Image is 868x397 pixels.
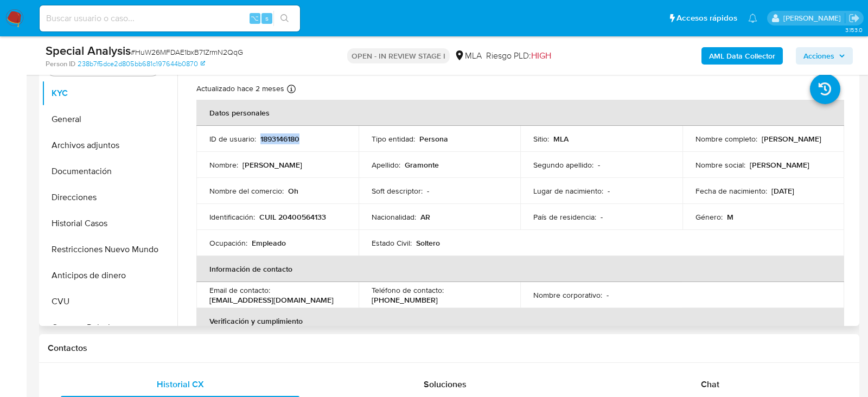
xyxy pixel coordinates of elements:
th: Información de contacto [196,256,844,282]
span: Historial CX [157,378,204,390]
span: Chat [701,378,719,390]
p: 1893146180 [260,134,299,144]
button: Documentación [42,158,177,184]
p: Oh [288,186,298,196]
p: lourdes.morinigo@mercadolibre.com [783,13,845,23]
p: Género : [695,212,723,222]
p: Actualizado hace 2 meses [196,84,284,94]
p: [PHONE_NUMBER] [372,295,438,305]
p: Nombre social : [695,160,745,170]
p: Nombre : [209,160,238,170]
p: - [608,186,610,196]
span: Accesos rápidos [676,12,737,24]
p: Empleado [252,238,286,248]
span: s [265,13,269,23]
button: Anticipos de dinero [42,262,177,289]
a: 238b7f5dce2d805bb681c197644b0870 [78,59,205,69]
span: HIGH [531,49,551,62]
input: Buscar usuario o caso... [40,11,300,25]
button: General [42,106,177,132]
p: Teléfono de contacto : [372,285,444,295]
button: Direcciones [42,184,177,210]
button: Historial Casos [42,210,177,236]
p: [PERSON_NAME] [242,160,302,170]
p: Fecha de nacimiento : [695,186,767,196]
p: Nacionalidad : [372,212,416,222]
p: Nombre del comercio : [209,186,284,196]
p: Nombre corporativo : [533,290,602,300]
th: Verificación y cumplimiento [196,308,844,334]
p: Tipo entidad : [372,134,415,144]
a: Salir [848,12,860,24]
button: Acciones [796,47,853,65]
button: Archivos adjuntos [42,132,177,158]
p: Segundo apellido : [533,160,593,170]
p: OPEN - IN REVIEW STAGE I [347,48,450,63]
p: Persona [419,134,448,144]
p: - [427,186,429,196]
p: M [727,212,733,222]
p: - [607,290,609,300]
p: Sitio : [533,134,549,144]
p: Nombre completo : [695,134,757,144]
p: Email de contacto : [209,285,270,295]
button: search-icon [273,11,296,26]
span: ⌥ [251,13,259,23]
a: Notificaciones [748,14,757,23]
span: Acciones [803,47,834,65]
b: AML Data Collector [709,47,775,65]
p: MLA [553,134,569,144]
p: Estado Civil : [372,238,412,248]
p: País de residencia : [533,212,596,222]
b: Person ID [46,59,75,69]
p: Apellido : [372,160,400,170]
span: Riesgo PLD: [486,50,551,62]
b: Special Analysis [46,42,131,59]
p: Lugar de nacimiento : [533,186,603,196]
p: Ocupación : [209,238,247,248]
p: AR [420,212,430,222]
p: [PERSON_NAME] [750,160,809,170]
p: [EMAIL_ADDRESS][DOMAIN_NAME] [209,295,334,305]
p: Soltero [416,238,440,248]
span: # HuW26MFDAE1bxB71ZrmN2QqG [131,47,243,57]
h1: Contactos [48,343,851,354]
p: CUIL 20400564133 [259,212,326,222]
p: ID de usuario : [209,134,256,144]
p: - [598,160,600,170]
button: CVU [42,289,177,315]
p: Gramonte [405,160,439,170]
button: AML Data Collector [701,47,783,65]
p: [DATE] [771,186,794,196]
button: KYC [42,80,177,106]
button: Restricciones Nuevo Mundo [42,236,177,262]
p: Identificación : [209,212,255,222]
div: MLA [454,50,482,62]
span: Soluciones [424,378,467,390]
p: [PERSON_NAME] [762,134,821,144]
button: Cruces y Relaciones [42,315,177,341]
span: 3.153.0 [845,25,863,34]
th: Datos personales [196,100,844,126]
p: Soft descriptor : [372,186,423,196]
p: - [601,212,603,222]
